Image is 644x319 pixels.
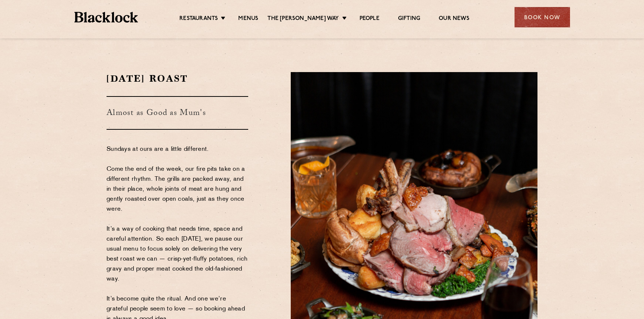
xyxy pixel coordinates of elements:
[238,15,258,23] a: Menus
[360,15,380,23] a: People
[439,15,469,23] a: Our News
[107,72,248,85] h2: [DATE] Roast
[74,12,138,23] img: BL_Textured_Logo-footer-cropped.svg
[515,7,570,27] div: Book Now
[179,15,218,23] a: Restaurants
[107,96,248,130] h3: Almost as Good as Mum's
[398,15,420,23] a: Gifting
[267,15,339,23] a: The [PERSON_NAME] Way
